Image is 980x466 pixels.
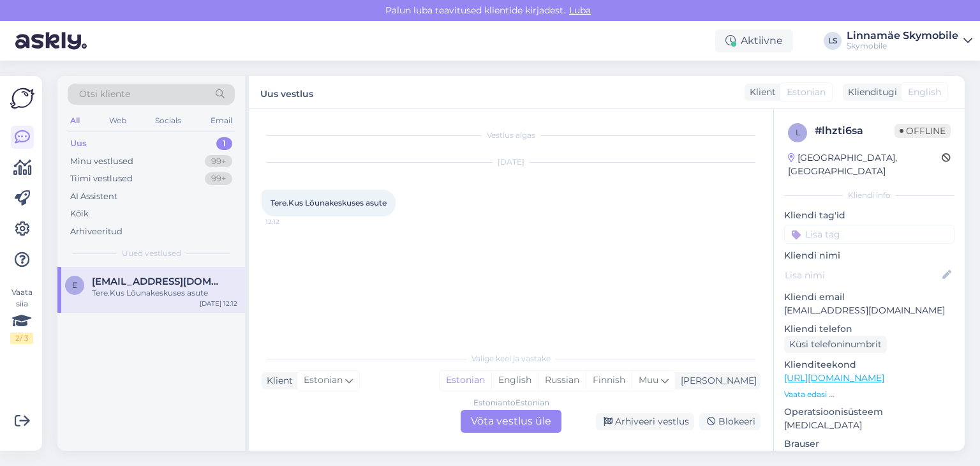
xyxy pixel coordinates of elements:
div: 1 [216,137,232,150]
div: 2 / 3 [10,333,33,344]
div: Klient [745,86,776,99]
p: Operatsioonisüsteem [784,405,954,419]
a: [URL][DOMAIN_NAME] [784,372,884,384]
div: AI Assistent [70,190,117,203]
span: English [908,86,941,99]
div: Blokeeri [699,413,761,430]
div: Web [107,112,129,129]
div: Klient [262,374,293,387]
div: Kõik [70,207,89,220]
div: Skymobile [847,41,958,51]
img: Askly Logo [10,86,34,110]
p: [EMAIL_ADDRESS][DOMAIN_NAME] [784,304,954,317]
div: Estonian [440,371,491,390]
p: Kliendi telefon [784,322,954,336]
p: Kliendi tag'id [784,209,954,222]
p: Brauser [784,437,954,451]
div: Linnamäe Skymobile [847,31,958,41]
div: Valige keel ja vastake [262,353,761,365]
span: Otsi kliente [79,87,130,101]
div: Küsi telefoninumbrit [784,336,887,353]
div: Email [208,112,235,129]
div: Russian [538,371,586,390]
span: 12:12 [265,217,313,227]
span: l [796,128,800,137]
div: All [68,112,82,129]
div: [GEOGRAPHIC_DATA], [GEOGRAPHIC_DATA] [788,151,942,178]
span: Estonian [787,86,826,99]
div: Vestlus algas [262,130,761,141]
div: Uus [70,137,87,150]
div: Tiimi vestlused [70,172,133,185]
div: Vaata siia [10,287,33,344]
span: Offline [895,124,951,138]
div: Võta vestlus üle [461,410,561,433]
span: Uued vestlused [122,248,181,259]
span: Muu [639,374,658,386]
span: e [72,280,77,290]
div: Estonian to Estonian [473,397,549,409]
input: Lisa nimi [785,268,940,282]
span: Tere.Kus Lõunakeskuses asute [271,198,387,207]
div: [PERSON_NAME] [676,374,757,387]
p: Kliendi email [784,290,954,304]
p: Kliendi nimi [784,249,954,262]
div: Arhiveeritud [70,225,122,238]
div: Minu vestlused [70,155,133,168]
div: English [491,371,538,390]
div: [DATE] 12:12 [200,299,237,308]
input: Lisa tag [784,225,954,244]
div: 99+ [205,155,232,168]
div: 99+ [205,172,232,185]
a: Linnamäe SkymobileSkymobile [847,31,972,51]
div: # lhzti6sa [815,123,895,139]
span: Luba [565,4,595,16]
p: [MEDICAL_DATA] [784,419,954,432]
div: Arhiveeri vestlus [596,413,694,430]
label: Uus vestlus [260,84,313,101]
div: Finnish [586,371,632,390]
div: Kliendi info [784,190,954,201]
div: Socials [152,112,184,129]
div: Aktiivne [715,29,793,52]
div: LS [824,32,842,50]
p: Klienditeekond [784,358,954,372]
p: Vaata edasi ... [784,389,954,400]
div: Tere.Kus Lõunakeskuses asute [92,287,237,299]
span: Estonian [304,373,343,387]
div: [DATE] [262,156,761,168]
span: eriksonaivo@gmail.com [92,276,225,287]
div: Klienditugi [843,86,897,99]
